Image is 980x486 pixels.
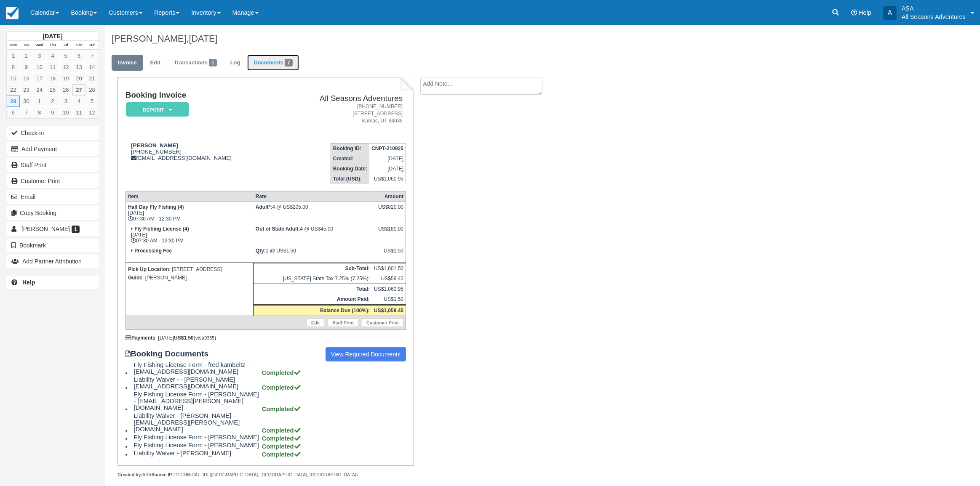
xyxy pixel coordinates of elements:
strong: Completed [262,451,302,458]
a: 30 [20,96,33,107]
a: 9 [46,107,59,118]
strong: Completed [262,369,302,376]
td: US$1.50 [372,294,406,305]
th: Thu [46,41,59,50]
span: 7 [285,59,293,66]
td: [DATE] [369,164,406,174]
a: 12 [85,107,99,118]
td: 4 @ US$45.00 [254,224,372,246]
strong: Completed [262,427,302,434]
a: Edit [307,319,324,327]
strong: US$1.50 [174,335,194,341]
th: Item [126,191,253,202]
strong: Source IP: [151,472,174,477]
a: 9 [20,61,33,73]
address: [PHONE_NUMBER] [STREET_ADDRESS] Kamas, UT 84036 [281,103,403,125]
strong: [DATE] [43,33,62,40]
div: US$1.50 [374,248,403,260]
th: Sat [72,41,85,50]
div: : [DATE] (visa ) [126,335,406,341]
a: 11 [72,107,85,118]
a: 5 [59,50,72,61]
div: A [883,6,897,20]
a: 5 [85,96,99,107]
strong: Fly Fishing License (4) [134,226,189,232]
button: Email [6,190,99,204]
th: Created: [331,154,369,164]
span: Help [859,9,871,16]
i: Help [851,10,857,16]
td: US$59.45 [372,274,406,284]
a: 14 [85,61,99,73]
a: 21 [85,73,99,84]
a: Documents7 [247,55,299,71]
a: 7 [85,50,99,61]
a: 6 [72,50,85,61]
a: 8 [7,61,20,73]
a: View Required Documents [326,347,406,361]
td: US$1,001.50 [372,263,406,274]
a: 22 [7,84,20,96]
a: Invoice [112,55,143,71]
img: checkfront-main-nav-mini-logo.png [6,7,19,19]
strong: CNPT-210925 [371,146,403,151]
h1: Booking Invoice [126,91,278,100]
a: 6 [7,107,20,118]
button: Copy Booking [6,206,99,220]
div: US$180.00 [374,226,403,239]
p: : [PERSON_NAME] [128,274,251,282]
strong: Adult* [256,204,272,210]
a: 27 [72,84,85,96]
th: Amount Paid: [254,294,372,305]
a: 4 [72,96,85,107]
span: 1 [72,226,80,233]
a: 17 [33,73,46,84]
p: : [STREET_ADDRESS] [128,265,251,274]
a: 28 [85,84,99,96]
td: US$1,060.95 [372,284,406,295]
div: US$820.00 [374,204,403,217]
strong: Pick Up Location [128,266,169,272]
small: 9355 [204,335,214,340]
span: 1 [209,59,217,66]
a: Customer Print [362,319,403,327]
td: [US_STATE] State Tax 7.25% (7.25%): [254,274,372,284]
button: Bookmark [6,239,99,252]
a: 23 [20,84,33,96]
a: 11 [46,61,59,73]
a: Deposit [126,102,186,117]
a: 2 [46,96,59,107]
a: 26 [59,84,72,96]
td: 1 @ US$1.50 [254,246,372,263]
strong: Half Day Fly Fishing (4) [128,204,184,210]
a: 1 [7,50,20,61]
a: 13 [72,61,85,73]
strong: Completed [262,406,302,412]
a: Transactions1 [168,55,223,71]
strong: [PERSON_NAME] [131,142,178,149]
span: [DATE] [189,33,217,44]
th: Booking Date: [331,164,369,174]
td: [DATE] 07:30 AM - 12:30 PM [126,224,253,246]
button: Add Partner Attribution [6,255,99,268]
strong: Completed [262,443,302,450]
a: 20 [72,73,85,84]
a: 3 [33,50,46,61]
a: Customer Print [6,174,99,188]
p: All Seasons Adventures [902,13,966,21]
a: 7 [20,107,33,118]
a: 12 [59,61,72,73]
th: Amount [372,191,406,202]
a: Edit [144,55,167,71]
div: ASA [TECHNICAL_ID] ([GEOGRAPHIC_DATA], [GEOGRAPHIC_DATA], [GEOGRAPHIC_DATA]) [117,472,414,478]
a: 25 [46,84,59,96]
td: US$1,060.95 [369,174,406,184]
th: Sun [85,41,99,50]
a: 8 [33,107,46,118]
a: 4 [46,50,59,61]
span: [PERSON_NAME] [21,226,70,232]
span: Fly Fishing License Form - fred kambeitz - [EMAIL_ADDRESS][DOMAIN_NAME] [134,361,260,375]
button: Add Payment [6,142,99,156]
th: Rate [254,191,372,202]
span: Fly Fishing License Form - [PERSON_NAME] [134,434,260,441]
